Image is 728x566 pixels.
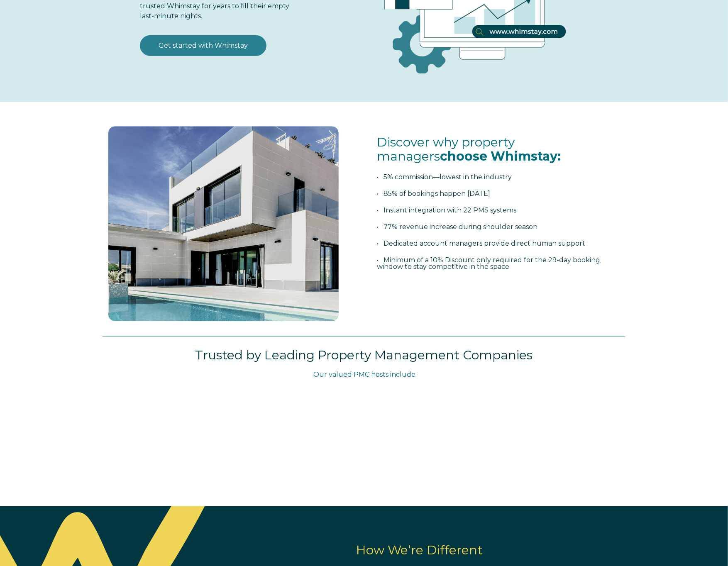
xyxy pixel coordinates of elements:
[140,35,266,56] a: Get started with Whimstay
[440,149,561,164] span: choose Whimstay:
[377,206,518,214] span: • Instant integration with 22 PMS systems.
[100,119,347,329] img: foto 1
[377,173,512,181] span: • 5% commission—lowest in the industry
[377,134,561,164] span: Discover why property managers
[377,239,586,247] span: • Dedicated account managers provide direct human support
[195,347,533,363] span: Trusted by Leading Property Management Companies
[313,371,417,378] span: Our valued PMC hosts include:​
[377,190,491,198] span: • 85% of bookings happen [DATE]
[103,388,625,498] iframe: HubSpot Video
[356,543,483,558] span: How We’re Different
[377,256,601,271] span: • Minimum of a 10% Discount only required for the 29-day booking window to stay competitive in th...
[377,223,538,231] span: • 77% revenue increase during shoulder season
